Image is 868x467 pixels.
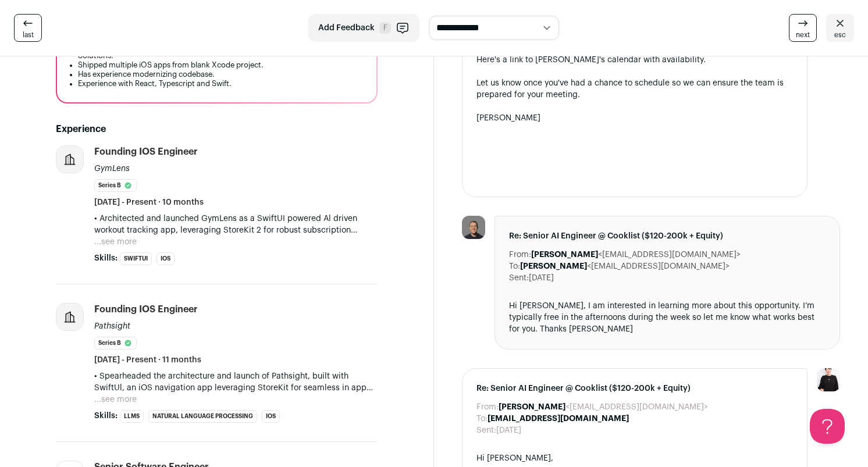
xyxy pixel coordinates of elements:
[120,252,152,265] li: SwiftUI
[499,403,565,411] b: [PERSON_NAME]
[56,304,83,330] img: company-logo-placeholder-414d4e2ec0e2ddebbe968bf319fdfe5acfe0c9b87f798d344e800bc9a89632a0.png
[94,394,137,405] button: ...see more
[789,14,817,42] a: next
[156,252,175,265] li: iOS
[476,77,793,101] div: Let us know once you've had a chance to schedule so we can ensure the team is prepared for your m...
[810,409,845,444] iframe: Help Scout Beacon - Open
[94,213,378,236] p: • Architected and launched GymLens as a SwiftUI powered Al driven workout tracking app, leveragin...
[94,410,118,422] span: Skills:
[78,79,362,88] li: Experience with React, Typescript and Swift.
[94,337,137,350] li: Series B
[14,14,42,42] a: last
[476,112,793,124] div: [PERSON_NAME]
[262,410,280,423] li: iOS
[94,370,378,394] p: • Spearheaded the architecture and launch of Pathsight, built with SwiftUl, an iOS navigation app...
[94,197,204,208] span: [DATE] - Present · 10 months
[520,262,587,270] b: [PERSON_NAME]
[94,145,198,158] div: Founding iOS Engineer
[499,401,708,413] dd: <[EMAIL_ADDRESS][DOMAIN_NAME]>
[488,415,629,423] b: [EMAIL_ADDRESS][DOMAIN_NAME]
[476,383,793,394] span: Re: Senior AI Engineer @ Cooklist ($120-200k + Equity)
[476,56,706,64] a: Here's a link to [PERSON_NAME]'s calendar with availability.
[834,30,846,40] span: esc
[520,261,730,272] dd: <[EMAIL_ADDRESS][DOMAIN_NAME]>
[56,146,83,173] img: company-logo-placeholder-414d4e2ec0e2ddebbe968bf319fdfe5acfe0c9b87f798d344e800bc9a89632a0.png
[23,30,34,40] span: last
[94,252,118,264] span: Skills:
[308,14,419,42] button: Add Feedback F
[120,410,144,423] li: LLMs
[94,179,137,192] li: Series B
[94,354,201,366] span: [DATE] - Present · 11 months
[476,425,496,436] dt: Sent:
[56,122,378,136] h2: Experience
[509,230,826,242] span: Re: Senior AI Engineer @ Cooklist ($120-200k + Equity)
[476,401,499,413] dt: From:
[817,368,840,391] img: 9240684-medium_jpg
[379,22,391,34] span: F
[796,30,810,40] span: next
[94,236,137,248] button: ...see more
[78,60,362,70] li: Shipped multiple iOS apps from blank Xcode project.
[462,216,485,239] img: 7e7e45e50d914c7e1a614f49edf34b3eff001f4a7eba0f7012b9f243a0c43864.jpg
[476,452,793,464] div: Hi [PERSON_NAME],
[94,165,130,173] span: GymLens
[529,272,554,284] dd: [DATE]
[148,410,257,423] li: Natural Language Processing
[78,70,362,79] li: Has experience modernizing codebase.
[94,303,198,316] div: Founding iOS Engineer
[531,249,741,261] dd: <[EMAIL_ADDRESS][DOMAIN_NAME]>
[318,22,375,34] span: Add Feedback
[496,425,521,436] dd: [DATE]
[826,14,854,42] a: esc
[509,272,529,284] dt: Sent:
[94,322,130,330] span: Pathsight
[476,413,488,425] dt: To:
[509,249,531,261] dt: From:
[509,261,520,272] dt: To:
[509,300,826,335] div: Hi [PERSON_NAME], I am interested in learning more about this opportunity. I’m typically free in ...
[531,251,598,259] b: [PERSON_NAME]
